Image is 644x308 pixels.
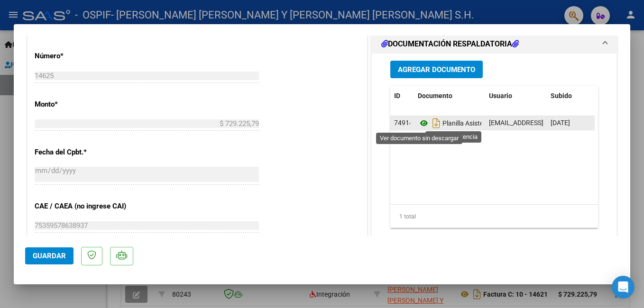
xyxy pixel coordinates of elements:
[35,201,132,212] p: CAE / CAEA (no ingrese CAI)
[489,92,512,100] span: Usuario
[418,92,452,100] span: Documento
[35,147,132,158] p: Fecha del Cpbt.
[418,119,496,127] span: Planilla Asistencia
[33,252,66,260] span: Guardar
[414,86,485,106] datatable-header-cell: Documento
[372,35,616,54] mat-expansion-panel-header: DOCUMENTACIÓN RESPALDATORIA
[594,86,642,106] datatable-header-cell: Acción
[35,99,132,110] p: Monto
[485,86,547,106] datatable-header-cell: Usuario
[394,119,413,127] span: 74914
[35,51,132,62] p: Número
[394,92,400,100] span: ID
[551,92,572,100] span: Subido
[381,38,519,50] h1: DOCUMENTACIÓN RESPALDATORIA
[25,247,74,264] button: Guardar
[372,54,616,250] div: DOCUMENTACIÓN RESPALDATORIA
[390,61,483,78] button: Agregar Documento
[390,205,598,228] div: 1 total
[551,119,570,127] span: [DATE]
[430,116,442,131] i: Descargar documento
[547,86,594,106] datatable-header-cell: Subido
[612,276,635,299] div: Open Intercom Messenger
[390,86,414,106] datatable-header-cell: ID
[398,65,475,74] span: Agregar Documento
